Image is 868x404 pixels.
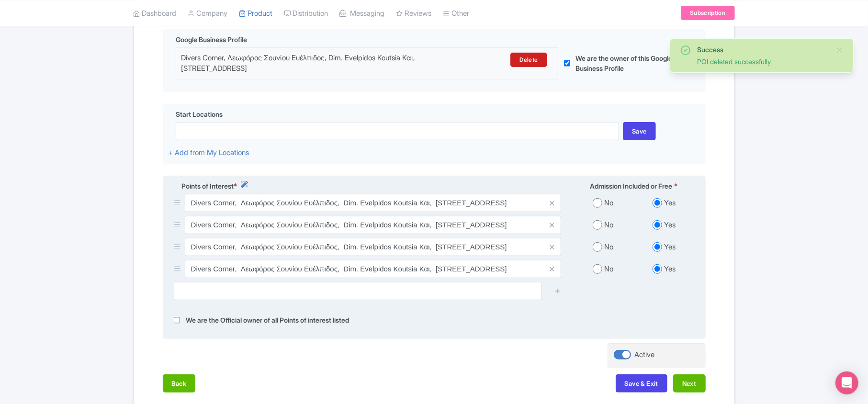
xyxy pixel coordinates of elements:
[590,181,672,191] span: Admission Included or Free
[181,181,234,191] span: Points of Interest
[664,220,676,231] label: Yes
[181,53,460,74] div: Divers Corner, Λεωφόρος Σουνίου Ευέλπιδος, Dim. Evelpidos Koutsia Και, [STREET_ADDRESS]
[616,374,667,393] button: Save & Exit
[576,53,682,73] label: We are the owner of this Google Business Profile
[664,198,676,209] label: Yes
[163,374,196,393] button: Back
[664,264,676,275] label: Yes
[681,6,734,20] a: Subscription
[604,220,613,231] label: No
[604,264,613,275] label: No
[697,56,828,67] div: POI deleted successfully
[836,45,844,56] button: Close
[604,198,613,209] label: No
[635,349,655,360] div: Active
[510,53,547,67] a: Delete
[176,34,247,45] span: Google Business Profile
[835,371,858,394] div: Open Intercom Messenger
[176,109,223,119] span: Start Locations
[186,315,349,326] label: We are the Official owner of all Points of interest listed
[673,374,706,393] button: Next
[664,242,676,253] label: Yes
[697,45,828,55] div: Success
[604,242,613,253] label: No
[168,148,249,157] a: + Add from My Locations
[623,122,656,140] div: Save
